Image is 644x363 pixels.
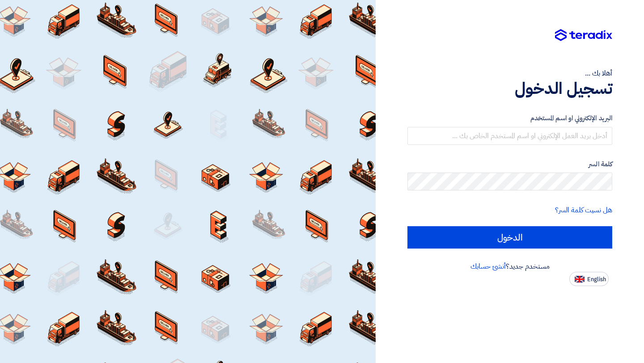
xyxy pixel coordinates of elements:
[407,113,612,123] label: البريد الإلكتروني او اسم المستخدم
[587,276,606,283] span: English
[407,159,612,169] label: كلمة السر
[407,127,612,145] input: أدخل بريد العمل الإلكتروني او اسم المستخدم الخاص بك ...
[407,79,612,98] h1: تسجيل الدخول
[555,205,612,215] a: هل نسيت كلمة السر؟
[407,226,612,249] input: الدخول
[575,276,585,283] img: en-US.png
[407,68,612,79] div: أهلا بك ...
[569,272,609,286] button: English
[470,261,506,272] a: أنشئ حسابك
[555,29,612,42] img: Teradix logo
[407,261,612,272] div: مستخدم جديد؟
